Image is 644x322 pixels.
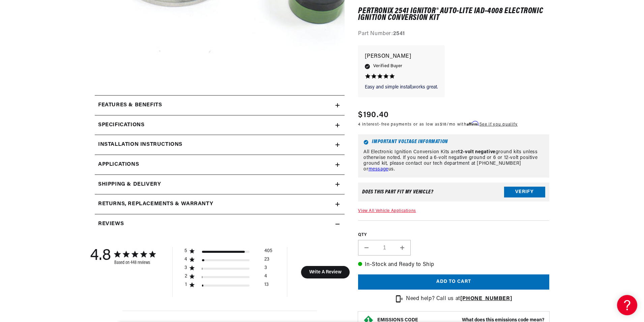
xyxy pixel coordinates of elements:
[358,261,549,269] p: In-Stock and Ready to Ship
[365,84,438,91] p: Easy and simple install,works great.
[98,200,213,209] h2: Returns, Replacements & Warranty
[95,214,345,234] summary: Reviews
[184,248,187,254] div: 5
[358,232,549,238] label: QTY
[184,257,272,265] div: 4 star by 23 reviews
[90,247,111,265] div: 4.8
[458,150,496,155] strong: 12-volt negative
[363,140,544,145] h6: Important Voltage Information
[358,209,416,213] a: View All Vehicle Applications
[358,30,549,39] div: Part Number:
[406,295,512,303] p: Need help? Call us at
[362,190,433,195] div: Does This part fit My vehicle?
[95,115,345,135] summary: Specifications
[95,135,345,155] summary: Installation instructions
[184,273,187,279] div: 2
[479,123,518,127] a: See if you qualify - Learn more about Affirm Financing (opens in modal)
[393,31,405,37] strong: 2541
[358,109,389,122] span: $190.40
[373,63,402,70] span: Verified Buyer
[264,273,267,282] div: 4
[369,167,388,172] a: message
[264,257,269,265] div: 23
[95,155,345,175] a: Applications
[264,248,272,257] div: 405
[363,150,544,172] p: All Electronic Ignition Conversion Kits are ground kits unless otherwise noted. If you need a 6-v...
[98,180,161,189] h2: Shipping & Delivery
[440,123,447,127] span: $18
[95,194,345,214] summary: Returns, Replacements & Warranty
[358,275,549,290] button: Add to cart
[114,260,155,265] div: Based on 448 reviews
[184,282,187,288] div: 1
[98,101,162,110] h2: Features & Benefits
[95,96,345,115] summary: Features & Benefits
[98,160,139,169] span: Applications
[467,121,478,126] span: Affirm
[95,175,345,194] summary: Shipping & Delivery
[358,122,518,128] p: 4 interest-free payments or as low as /mo with .
[184,265,272,273] div: 3 star by 3 reviews
[98,140,182,149] h2: Installation instructions
[184,282,272,290] div: 1 star by 13 reviews
[264,282,269,290] div: 13
[301,266,350,278] button: Write A Review
[98,220,124,229] h2: Reviews
[365,52,438,61] p: [PERSON_NAME]
[184,265,187,271] div: 3
[184,257,187,263] div: 4
[504,187,545,198] button: Verify
[358,8,549,22] h1: PerTronix 2541 Ignitor® Auto-Lite IAD-4008 Electronic Ignition Conversion Kit
[460,296,512,301] a: [PHONE_NUMBER]
[98,121,144,130] h2: Specifications
[184,248,272,257] div: 5 star by 405 reviews
[184,273,272,282] div: 2 star by 4 reviews
[264,265,267,273] div: 3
